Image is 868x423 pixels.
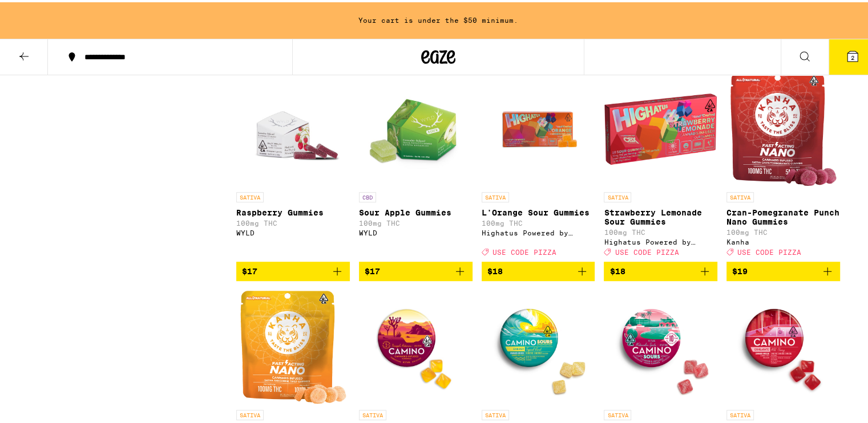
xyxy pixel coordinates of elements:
[615,246,679,254] span: USE CODE PIZZA
[604,259,717,279] button: Add to bag
[240,288,346,402] img: Kanha - Tangerine Twist Nano Gummies
[359,206,473,215] p: Sour Apple Gummies
[604,190,631,200] p: SATIVA
[482,227,595,234] div: Highatus Powered by Cannabiotix
[604,70,717,184] img: Highatus Powered by Cannabiotix - Strawberry Lemonade Sour Gummies
[492,246,556,254] span: USE CODE PIZZA
[359,190,376,200] p: CBD
[482,70,595,259] a: Open page for L'Orange Sour Gummies from Highatus Powered by Cannabiotix
[726,70,840,259] a: Open page for Cran-Pomegranate Punch Nano Gummies from Kanha
[359,70,473,184] img: WYLD - Sour Apple Gummies
[365,265,380,274] span: $17
[487,265,503,274] span: $18
[726,259,840,279] button: Add to bag
[236,206,350,215] p: Raspberry Gummies
[482,408,509,418] p: SATIVA
[359,408,386,418] p: SATIVA
[604,288,717,402] img: Camino - Watermelon Spritz Uplifting Sour Gummies
[851,52,854,59] span: 2
[236,70,350,259] a: Open page for Raspberry Gummies from WYLD
[482,288,595,402] img: Camino - Tropical Burst Energy Sour Gummies
[609,265,625,274] span: $18
[726,408,754,418] p: SATIVA
[726,288,840,402] img: Camino - Wild Cherry Exhilarate 5:5:5 Gummies
[482,190,509,200] p: SATIVA
[604,226,717,234] p: 100mg THC
[236,227,350,234] div: WYLD
[482,206,595,215] p: L'Orange Sour Gummies
[604,408,631,418] p: SATIVA
[726,236,840,243] div: Kanha
[737,246,801,254] span: USE CODE PIZZA
[359,217,473,225] p: 100mg THC
[242,265,257,274] span: $17
[359,259,473,279] button: Add to bag
[482,217,595,225] p: 100mg THC
[359,70,473,259] a: Open page for Sour Apple Gummies from WYLD
[482,70,595,184] img: Highatus Powered by Cannabiotix - L'Orange Sour Gummies
[604,206,717,224] p: Strawberry Lemonade Sour Gummies
[726,226,840,234] p: 100mg THC
[236,408,264,418] p: SATIVA
[726,190,754,200] p: SATIVA
[359,227,473,234] div: WYLD
[604,236,717,243] div: Highatus Powered by Cannabiotix
[236,70,350,184] img: WYLD - Raspberry Gummies
[236,217,350,225] p: 100mg THC
[732,265,748,274] span: $19
[359,288,473,402] img: Camino - Pineapple Habanero Uplifting Gummies
[726,206,840,224] p: Cran-Pomegranate Punch Nano Gummies
[236,259,350,279] button: Add to bag
[730,70,836,184] img: Kanha - Cran-Pomegranate Punch Nano Gummies
[604,70,717,259] a: Open page for Strawberry Lemonade Sour Gummies from Highatus Powered by Cannabiotix
[236,190,264,200] p: SATIVA
[482,259,595,279] button: Add to bag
